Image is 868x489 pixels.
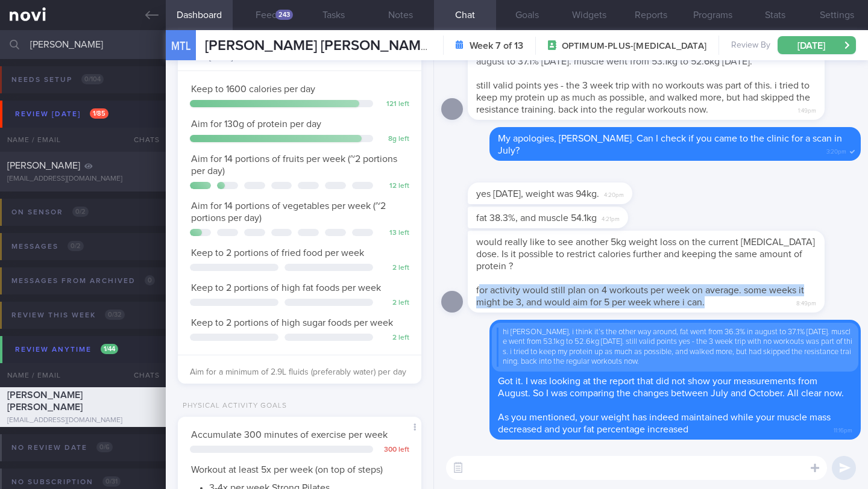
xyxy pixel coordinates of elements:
[81,74,104,84] span: 0 / 104
[191,248,364,258] span: Keep to 2 portions of fried food per week
[178,402,287,411] div: Physical Activity Goals
[90,108,108,119] span: 1 / 85
[379,182,409,191] div: 12 left
[7,175,159,184] div: [EMAIL_ADDRESS][DOMAIN_NAME]
[476,189,599,199] span: yes [DATE], weight was 94kg.
[191,465,383,475] span: Workout at least 5x per week (on top of steps)
[191,283,381,293] span: Keep to 2 portions of high fat foods per week
[275,10,293,20] div: 243
[834,423,852,435] span: 11:16pm
[8,307,128,323] div: Review this week
[602,212,620,223] span: 4:21pm
[498,134,842,155] span: My apologies, [PERSON_NAME]. Can I check if you came to the clinic for a scan in July?
[72,207,89,217] span: 0 / 2
[163,23,199,69] div: MTL
[191,119,321,129] span: Aim for 130g of protein per day
[498,413,831,434] span: As you mentioned, your weight has indeed maintained while your muscle mass decreased and your fat...
[8,204,92,220] div: On sensor
[476,213,597,223] span: fat 38.3%, and muscle 54.1kg
[145,275,155,285] span: 0
[191,201,386,223] span: Aim for 14 portions of vegetables per week (~2 portions per day)
[8,72,107,88] div: Needs setup
[68,241,84,251] span: 0 / 2
[191,154,397,176] span: Aim for 14 portions of fruits per week (~2 portions per day)
[470,40,523,52] strong: Week 7 of 13
[379,299,409,308] div: 2 left
[498,376,844,398] span: Got it. I was looking at the report that did not show your measurements from August. So I was com...
[476,285,804,307] span: for activity would still plan on 4 workouts per week on average. some weeks it might be 3, and wo...
[12,106,112,122] div: Review [DATE]
[12,341,121,358] div: Review anytime
[96,442,113,452] span: 0 / 6
[7,161,80,170] span: [PERSON_NAME]
[190,368,406,376] span: Aim for a minimum of 2.9L fluids (preferably water) per day
[379,135,409,144] div: 8 g left
[798,104,816,115] span: 1:49pm
[778,36,856,54] button: [DATE]
[191,430,388,440] span: Accumulate 300 minutes of exercise per week
[102,476,121,487] span: 0 / 31
[379,100,409,109] div: 121 left
[105,310,125,320] span: 0 / 32
[476,237,815,271] span: would really like to see another 5kg weight loss on the current [MEDICAL_DATA] dose. Is it possib...
[497,328,854,367] div: hi [PERSON_NAME], i think it’s the other way around, fat went from 36.3% in august to 37.1% [DATE...
[826,145,846,156] span: 3:20pm
[118,128,166,152] div: Chats
[379,229,409,238] div: 13 left
[191,318,393,328] span: Keep to 2 portions of high sugar foods per week
[379,334,409,343] div: 2 left
[731,40,770,51] span: Review By
[7,390,83,412] span: [PERSON_NAME] [PERSON_NAME]
[796,296,816,308] span: 8:49pm
[7,416,159,425] div: [EMAIL_ADDRESS][DOMAIN_NAME]
[379,446,409,455] div: 300 left
[8,238,87,255] div: Messages
[604,188,624,199] span: 4:20pm
[379,264,409,273] div: 2 left
[8,273,158,289] div: Messages from Archived
[118,363,166,387] div: Chats
[476,81,810,114] span: still valid points yes - the 3 week trip with no workouts was part of this. i tried to keep my pr...
[101,344,118,354] span: 1 / 44
[191,84,315,94] span: Keep to 1600 calories per day
[8,440,116,456] div: No review date
[562,40,706,52] span: OPTIMUM-PLUS-[MEDICAL_DATA]
[205,39,433,53] span: [PERSON_NAME] [PERSON_NAME]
